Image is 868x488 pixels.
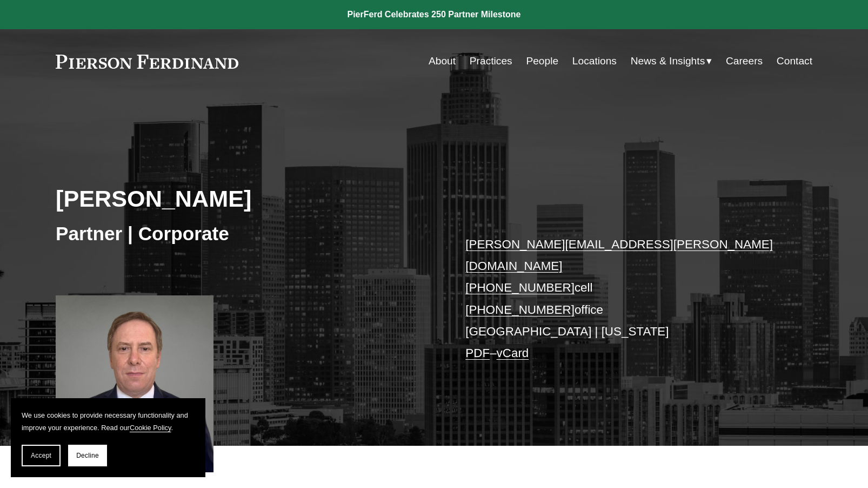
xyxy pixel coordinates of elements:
[130,424,171,432] a: Cookie Policy
[572,51,617,71] a: Locations
[465,281,575,294] a: [PHONE_NUMBER]
[429,51,456,71] a: About
[726,51,763,71] a: Careers
[56,222,434,246] h3: Partner | Corporate
[31,452,51,459] span: Accept
[465,238,773,273] a: [PERSON_NAME][EMAIL_ADDRESS][PERSON_NAME][DOMAIN_NAME]
[68,445,107,466] button: Decline
[526,51,558,71] a: People
[465,234,780,365] p: cell office [GEOGRAPHIC_DATA] | [US_STATE] –
[56,184,434,213] h2: [PERSON_NAME]
[470,51,512,71] a: Practices
[11,398,205,477] section: Cookie banner
[22,445,61,466] button: Accept
[631,51,712,71] a: folder dropdown
[777,51,812,71] a: Contact
[497,346,529,360] a: vCard
[465,346,490,360] a: PDF
[631,52,705,71] span: News & Insights
[76,452,99,459] span: Decline
[22,409,195,434] p: We use cookies to provide necessary functionality and improve your experience. Read our .
[465,303,575,316] a: [PHONE_NUMBER]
